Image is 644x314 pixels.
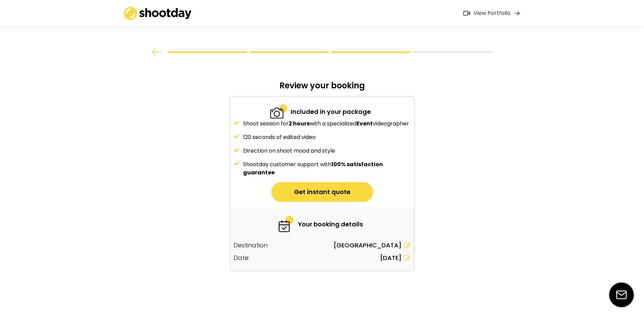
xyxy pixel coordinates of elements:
[278,216,295,232] img: 6-fast.svg
[234,241,268,250] div: Destination
[234,253,250,262] div: Date:
[474,10,510,17] div: View Portfolio
[243,133,411,141] div: 120 seconds of edited video
[124,7,192,20] img: shootday_logo.png
[243,120,411,128] div: Shoot session for with a specialized videographer
[605,275,636,306] iframe: Webchat Widget
[152,49,162,55] img: arrow%20back.svg
[289,120,310,127] strong: 2 hours
[463,11,470,16] img: Icon%20feather-video%402x.png
[356,120,373,127] strong: Event
[243,160,411,177] div: Shootday customer support with
[271,182,373,202] button: Get instant quote
[333,241,402,250] div: [GEOGRAPHIC_DATA]
[243,160,384,176] strong: 100% satisfaction guarantee
[270,103,287,120] img: 2-specialized.svg
[230,80,415,96] div: Review your booking
[298,220,363,229] div: Your booking details
[291,107,371,116] div: Included in your package
[380,253,402,262] div: [DATE]
[243,147,411,155] div: Direction on shoot mood and style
